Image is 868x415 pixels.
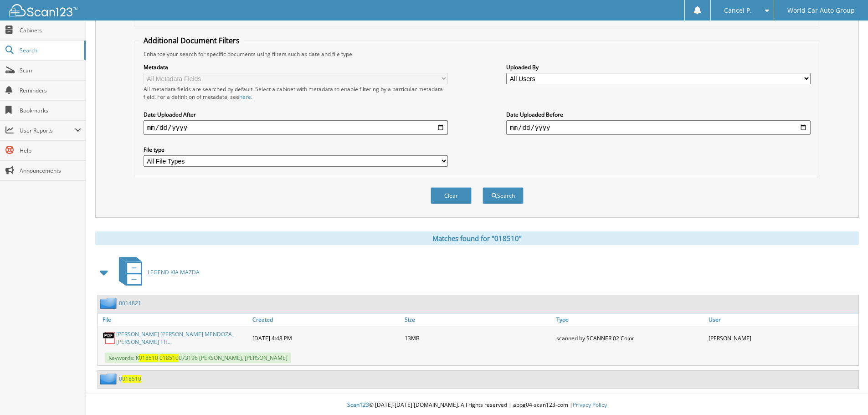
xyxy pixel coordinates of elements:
label: Date Uploaded Before [506,111,811,118]
input: start [144,120,448,135]
label: File type [144,146,448,154]
a: Privacy Policy [573,401,607,409]
span: Help [20,147,81,154]
a: LEGEND KIA MAZDA [113,254,200,290]
span: Search [20,46,80,54]
span: User Reports [20,127,75,134]
span: World Car Auto Group [787,8,855,13]
div: 13MB [402,328,555,348]
span: Reminders [20,87,81,94]
a: 0018510 [119,375,141,383]
a: here [239,93,251,101]
a: Type [554,313,706,326]
span: Announcements [20,167,81,174]
span: Cabinets [20,26,81,34]
span: LEGEND KIA MAZDA [148,268,200,276]
span: Scan [20,67,81,74]
span: 018510 [122,375,141,383]
a: Created [250,313,402,326]
span: Keywords: K 073196 [PERSON_NAME], [PERSON_NAME] [105,353,291,363]
label: Uploaded By [506,63,811,71]
iframe: Chat Widget [822,371,868,415]
label: Metadata [144,63,448,71]
img: folder2.png [100,373,119,384]
div: Matches found for "018510" [95,231,859,245]
span: Cancel P. [724,8,752,13]
a: 0014821 [119,299,141,307]
button: Search [483,187,524,204]
label: Date Uploaded After [144,111,448,118]
span: 018510 [159,354,179,362]
legend: Additional Document Filters [139,36,244,46]
div: [DATE] 4:48 PM [250,328,402,348]
div: Enhance your search for specific documents using filters such as date and file type. [139,50,815,58]
img: scan123-logo-white.svg [9,4,77,16]
a: Size [402,313,555,326]
a: [PERSON_NAME] [PERSON_NAME] MENDOZA_ [PERSON_NAME] TH... [116,330,248,346]
div: [PERSON_NAME] [706,328,858,348]
span: Bookmarks [20,107,81,114]
button: Clear [431,187,472,204]
span: 018510 [139,354,158,362]
div: scanned by SCANNER 02 Color [554,328,706,348]
a: User [706,313,858,326]
div: All metadata fields are searched by default. Select a cabinet with metadata to enable filtering b... [144,85,448,101]
a: File [98,313,250,326]
span: Scan123 [347,401,369,409]
img: PDF.png [103,331,116,345]
input: end [506,120,811,135]
img: folder2.png [100,297,119,309]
